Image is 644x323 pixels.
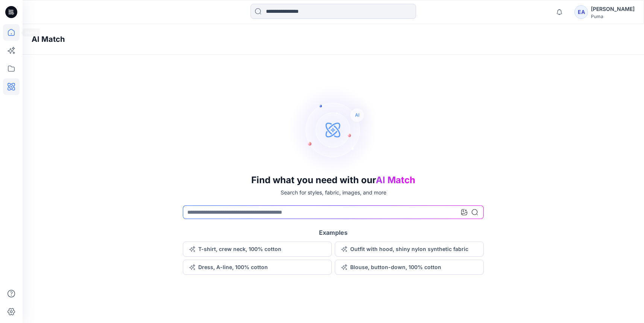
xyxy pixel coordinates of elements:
h5: Examples [319,228,348,237]
h3: Find what you need with our [251,175,415,185]
p: Search for styles, fabric, images, and more [281,188,386,196]
button: Dress, A-line, 100% cotton [183,260,332,275]
h4: AI Match [32,35,65,44]
div: Puma [591,14,635,19]
div: [PERSON_NAME] [591,5,635,14]
button: Blouse, button-down, 100% cotton [335,260,484,275]
button: T-shirt, crew neck, 100% cotton [183,242,332,257]
button: Outfit with hood, shiny nylon synthetic fabric [335,242,484,257]
span: AI Match [376,175,415,185]
img: AI Search [288,84,378,175]
div: EA [574,5,588,19]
